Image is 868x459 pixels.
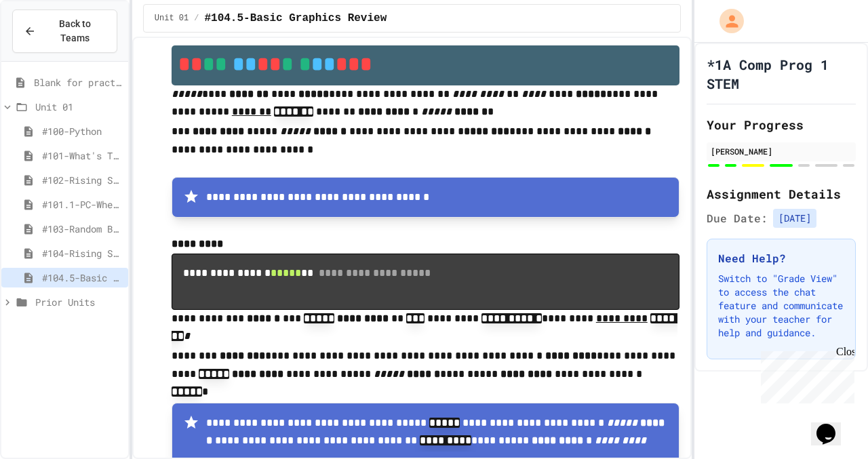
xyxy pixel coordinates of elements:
[707,210,768,226] span: Due Date:
[773,209,816,228] span: [DATE]
[718,272,844,340] p: Switch to "Grade View" to access the chat feature and communicate with your teacher for help and ...
[42,197,123,212] span: #101.1-PC-Where am I?
[34,75,123,89] span: Blank for practice
[155,13,189,24] span: Unit 01
[44,17,106,45] span: Back to Teams
[35,295,123,309] span: Prior Units
[42,246,123,260] span: #104-Rising Sun Plus
[42,124,123,138] span: #100-Python
[705,5,747,37] div: My Account
[707,184,856,203] h2: Assignment Details
[5,5,94,86] div: Chat with us now!Close
[12,9,117,53] button: Back to Teams
[42,271,123,285] span: #104.5-Basic Graphics Review
[42,148,123,163] span: #101-What's This ??
[204,10,387,26] span: #104.5-Basic Graphics Review
[194,13,199,24] span: /
[711,145,852,157] div: [PERSON_NAME]
[707,55,856,93] h1: *1A Comp Prog 1 STEM
[811,405,854,445] iframe: chat widget
[42,173,123,187] span: #102-Rising Sun
[35,100,123,114] span: Unit 01
[707,115,856,134] h2: Your Progress
[42,222,123,236] span: #103-Random Box
[755,346,854,403] iframe: chat widget
[718,250,844,266] h3: Need Help?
